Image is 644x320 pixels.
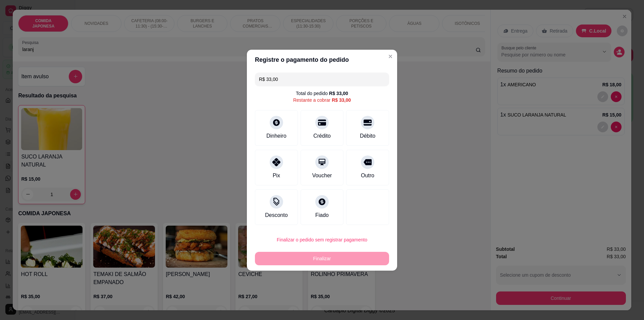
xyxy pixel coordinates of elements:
[312,172,332,180] div: Voucher
[315,211,329,219] div: Fiado
[247,50,397,70] header: Registre o pagamento do pedido
[332,97,351,103] div: R$ 33,00
[360,132,375,140] div: Débito
[273,172,280,180] div: Pix
[296,90,348,97] div: Total do pedido
[266,132,286,140] div: Dinheiro
[385,51,396,62] button: Close
[259,73,385,86] input: Ex.: hambúrguer de cordeiro
[255,233,389,246] button: Finalizar o pedido sem registrar pagamento
[329,90,348,97] div: R$ 33,00
[265,211,288,219] div: Desconto
[313,132,331,140] div: Crédito
[293,97,351,103] div: Restante a cobrar
[361,172,374,180] div: Outro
